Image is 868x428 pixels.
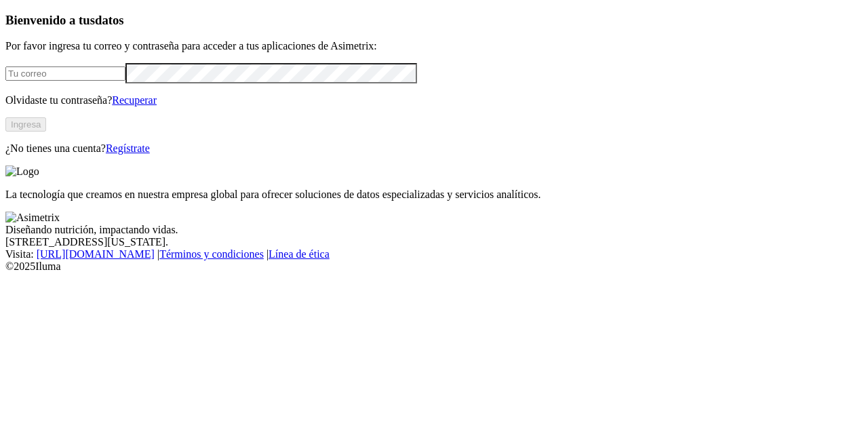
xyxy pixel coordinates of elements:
p: ¿No tienes una cuenta? [5,142,863,155]
p: Por favor ingresa tu correo y contraseña para acceder a tus aplicaciones de Asimetrix: [5,40,863,52]
a: Línea de ética [269,248,330,260]
a: Regístrate [106,142,150,154]
div: Visita : | | [5,248,863,260]
a: Recuperar [112,94,157,106]
div: Diseñando nutrición, impactando vidas. [5,224,863,236]
p: La tecnología que creamos en nuestra empresa global para ofrecer soluciones de datos especializad... [5,189,863,201]
div: © 2025 Iluma [5,260,863,273]
img: Asimetrix [5,212,60,224]
a: [URL][DOMAIN_NAME] [37,248,155,260]
span: datos [95,13,124,27]
input: Tu correo [5,66,125,81]
div: [STREET_ADDRESS][US_STATE]. [5,236,863,248]
p: Olvidaste tu contraseña? [5,94,863,106]
h3: Bienvenido a tus [5,13,863,28]
a: Términos y condiciones [159,248,264,260]
img: Logo [5,166,39,178]
button: Ingresa [5,117,46,132]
